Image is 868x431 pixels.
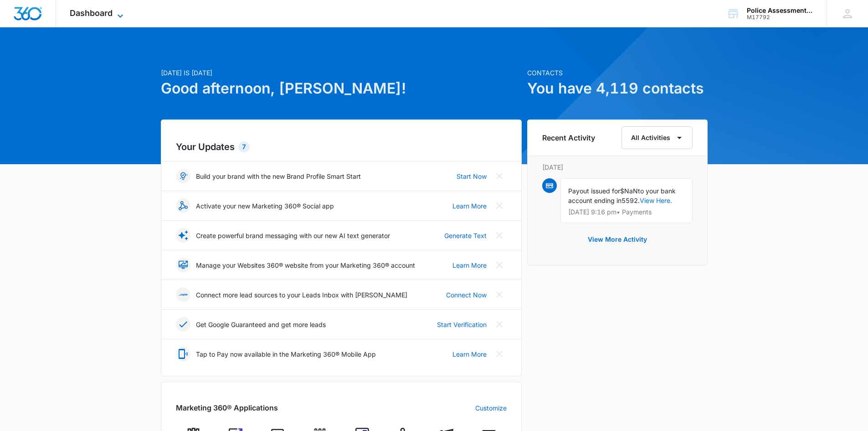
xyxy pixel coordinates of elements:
p: Connect more lead sources to your Leads Inbox with [PERSON_NAME] [196,290,407,300]
a: View Here. [640,197,672,204]
p: Create powerful brand messaging with our new AI text generator [196,231,390,240]
button: Close [492,317,507,332]
a: Generate Text [444,231,487,240]
button: View More Activity [579,228,656,250]
p: Get Google Guaranteed and get more leads [196,320,326,329]
a: Start Now [457,171,487,181]
button: Close [492,258,507,272]
button: Close [492,228,507,243]
a: Learn More [452,201,487,211]
div: account name [747,7,813,14]
span: $NaN [620,187,638,195]
p: [DATE] 9:16 pm • Payments [568,209,685,215]
h2: Marketing 360® Applications [176,402,278,413]
a: Learn More [452,349,487,359]
div: 7 [238,141,250,152]
p: Tap to Pay now available in the Marketing 360® Mobile App [196,349,376,359]
a: Start Verification [437,320,487,329]
p: Activate your new Marketing 360® Social app [196,201,334,211]
button: Close [492,287,507,302]
p: Manage your Websites 360® website from your Marketing 360® account [196,260,415,270]
button: All Activities [621,126,693,149]
span: 5592. [621,197,640,204]
h2: Your Updates [176,140,507,154]
div: account id [747,14,813,21]
a: Learn More [452,260,487,270]
h6: Recent Activity [542,132,595,143]
p: Contacts [527,68,708,78]
h1: You have 4,119 contacts [527,78,708,99]
span: Payout issued for [568,187,620,195]
p: [DATE] is [DATE] [161,68,522,78]
a: Customize [475,403,507,413]
p: [DATE] [542,162,693,172]
button: Close [492,169,507,183]
h1: Good afternoon, [PERSON_NAME]! [161,78,522,99]
a: Connect Now [446,290,487,300]
span: Dashboard [70,8,113,18]
button: Close [492,347,507,361]
button: Close [492,198,507,213]
p: Build your brand with the new Brand Profile Smart Start [196,171,361,181]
